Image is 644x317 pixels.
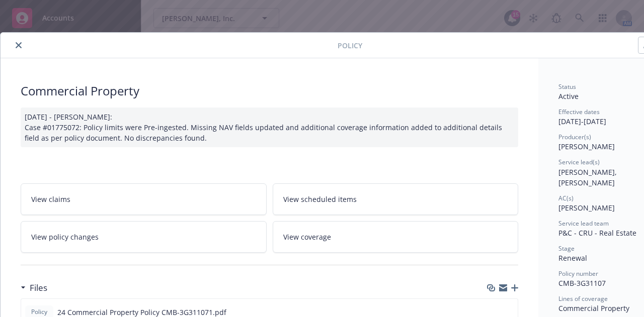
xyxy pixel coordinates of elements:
[558,253,587,263] span: Renewal
[558,158,600,166] span: Service lead(s)
[558,167,619,187] span: [PERSON_NAME], [PERSON_NAME]
[21,183,267,215] a: View claims
[558,108,600,116] span: Effective dates
[558,228,636,238] span: P&C - CRU - Real Estate
[30,281,47,294] h3: Files
[558,142,615,151] span: [PERSON_NAME]
[283,232,331,242] span: View coverage
[558,82,576,91] span: Status
[338,40,362,51] span: Policy
[558,133,591,141] span: Producer(s)
[558,91,579,101] span: Active
[558,244,575,253] span: Stage
[31,232,99,242] span: View policy changes
[21,281,47,294] div: Files
[13,39,25,51] button: close
[558,203,615,213] span: [PERSON_NAME]
[558,294,608,303] span: Lines of coverage
[29,307,49,316] span: Policy
[273,183,519,215] a: View scheduled items
[558,219,609,228] span: Service lead team
[21,108,518,147] div: [DATE] - [PERSON_NAME]: Case #01775072: Policy limits were Pre-ingested. Missing NAV fields updat...
[558,194,574,202] span: AC(s)
[283,194,357,204] span: View scheduled items
[273,221,519,253] a: View coverage
[21,221,267,253] a: View policy changes
[21,82,518,99] div: Commercial Property
[558,278,606,288] span: CMB-3G31107
[31,194,70,204] span: View claims
[558,269,598,278] span: Policy number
